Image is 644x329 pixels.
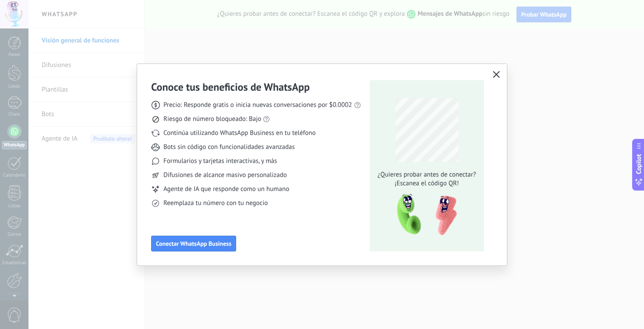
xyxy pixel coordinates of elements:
span: Precio: Responde gratis o inicia nuevas conversaciones por $0.0002 [163,101,352,110]
span: Bots sin código con funcionalidades avanzadas [163,143,295,152]
span: Continúa utilizando WhatsApp Business en tu teléfono [163,129,315,138]
span: Riesgo de número bloqueado: Bajo [163,115,261,124]
span: ¿Quieres probar antes de conectar? [375,170,478,179]
span: Agente de IA que responde como un humano [163,185,289,194]
span: Reemplaza tu número con tu negocio [163,199,268,208]
span: Difusiones de alcance masivo personalizado [163,171,287,180]
button: Conectar WhatsApp Business [151,236,236,251]
span: Conectar WhatsApp Business [156,241,231,247]
span: Copilot [634,154,643,174]
img: qr-pic-1x.png [389,191,459,238]
span: ¡Escanea el código QR! [375,179,478,188]
span: Formularios y tarjetas interactivas, y más [163,157,277,166]
h3: Conoce tus beneficios de WhatsApp [151,80,310,94]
